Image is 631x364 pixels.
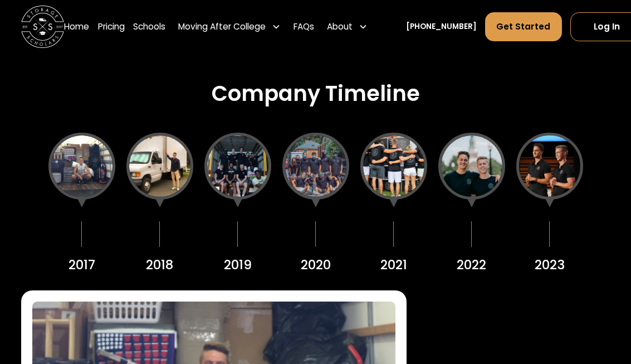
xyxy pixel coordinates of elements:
[322,12,371,42] div: About
[301,255,331,275] div: 2020
[406,21,477,32] a: [PHONE_NUMBER]
[133,12,165,42] a: Schools
[327,20,353,33] div: About
[212,81,420,106] h3: Company Timeline
[457,255,486,275] div: 2022
[98,12,125,42] a: Pricing
[535,255,565,275] div: 2023
[224,255,252,275] div: 2019
[146,255,173,275] div: 2018
[178,20,266,33] div: Moving After College
[174,12,285,42] div: Moving After College
[69,255,95,275] div: 2017
[294,12,314,42] a: FAQs
[485,12,561,41] a: Get Started
[21,6,64,48] img: Storage Scholars main logo
[380,255,407,275] div: 2021
[64,12,89,42] a: Home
